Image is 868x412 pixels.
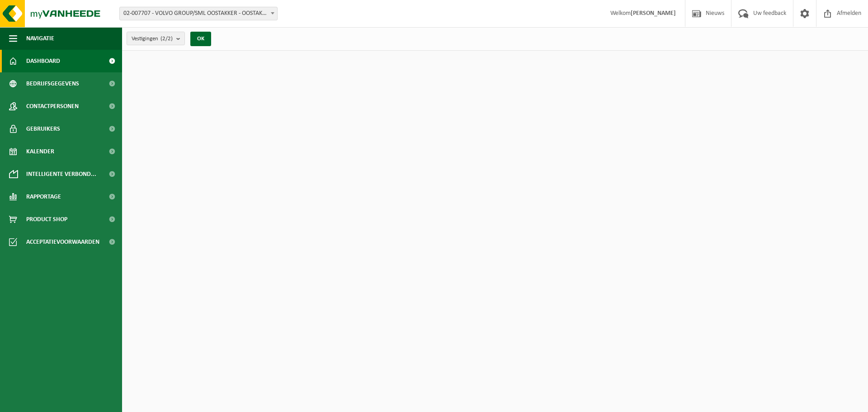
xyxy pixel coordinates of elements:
[132,32,173,46] span: Vestigingen
[120,7,277,20] span: 02-007707 - VOLVO GROUP/SML OOSTAKKER - OOSTAKKER
[26,140,54,163] span: Kalender
[160,36,173,42] count: (2/2)
[26,208,67,231] span: Product Shop
[26,163,96,185] span: Intelligente verbond...
[119,7,278,20] span: 02-007707 - VOLVO GROUP/SML OOSTAKKER - OOSTAKKER
[26,118,60,140] span: Gebruikers
[26,95,79,118] span: Contactpersonen
[26,72,79,95] span: Bedrijfsgegevens
[127,32,185,45] button: Vestigingen(2/2)
[26,27,54,50] span: Navigatie
[190,32,211,46] button: OK
[26,185,61,208] span: Rapportage
[26,231,99,253] span: Acceptatievoorwaarden
[631,10,676,17] strong: [PERSON_NAME]
[26,50,60,72] span: Dashboard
